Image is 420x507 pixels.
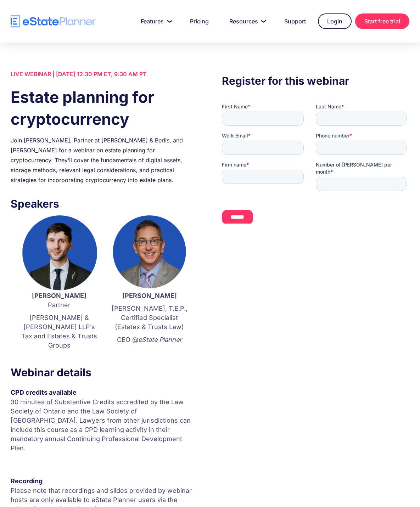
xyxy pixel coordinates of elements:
[11,135,198,185] div: Join [PERSON_NAME], Partner at [PERSON_NAME] & Berlis, and [PERSON_NAME] for a webinar on estate ...
[222,103,409,224] iframe: Form 0
[111,304,187,332] p: [PERSON_NAME], T.E.P., Certified Specialist (Estates & Trusts Law)
[111,348,187,357] p: ‍
[181,14,217,28] a: Pricing
[11,389,77,396] strong: CPD credits available
[21,291,97,310] p: Partner
[11,196,198,212] h3: Speakers
[276,14,314,28] a: Support
[11,398,198,453] p: 30 minutes of Substantive Credits accredited by the Law Society of Ontario and the Law Society of...
[11,15,96,28] a: home
[318,13,352,29] a: Login
[138,336,182,343] em: eState Planner
[111,335,187,344] p: CEO @
[132,14,178,28] a: Features
[222,73,409,89] h3: Register for this webinar
[32,292,86,299] strong: [PERSON_NAME]
[221,14,272,28] a: Resources
[11,456,198,466] p: ‍
[21,313,97,350] p: [PERSON_NAME] & [PERSON_NAME] LLP’s Tax and Estates & Trusts Groups
[11,69,198,79] div: LIVE WEBINAR | [DATE] 12:30 PM ET, 9:30 AM PT
[11,476,198,486] div: Recording
[122,292,177,299] strong: [PERSON_NAME]
[11,86,198,130] h1: Estate planning for cryptocurrency
[355,13,409,29] a: Start free trial
[11,364,198,381] h3: Webinar details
